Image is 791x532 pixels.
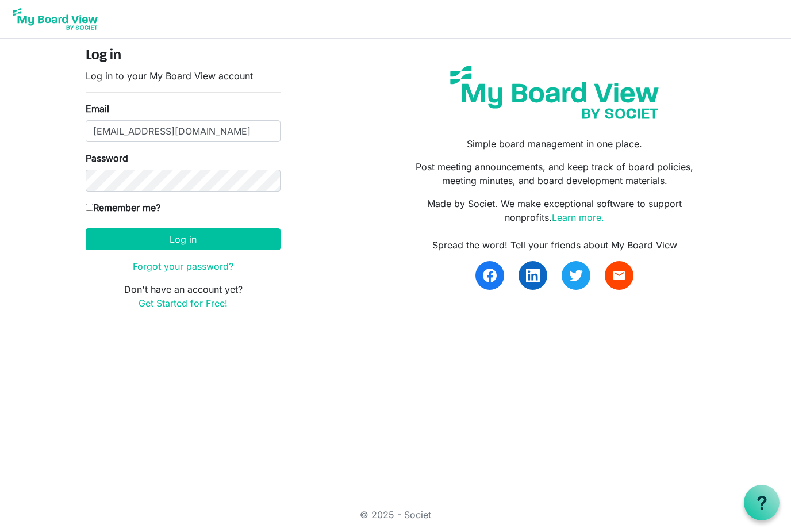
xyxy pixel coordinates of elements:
[404,160,705,187] p: Post meeting announcements, and keep track of board policies, meeting minutes, and board developm...
[86,201,160,215] label: Remember me?
[552,212,604,223] a: Learn more.
[404,238,705,252] div: Spread the word! Tell your friends about My Board View
[86,204,93,211] input: Remember me?
[86,102,109,116] label: Email
[404,197,705,224] p: Made by Societ. We make exceptional software to support nonprofits.
[360,509,431,520] a: © 2025 - Societ
[139,297,228,309] a: Get Started for Free!
[9,5,101,33] img: My Board View Logo
[612,269,626,282] span: email
[605,261,633,290] a: email
[483,269,497,282] img: facebook.svg
[86,151,128,165] label: Password
[86,228,281,250] button: Log in
[86,282,281,310] p: Don't have an account yet?
[441,57,667,128] img: my-board-view-societ.svg
[86,48,281,64] h4: Log in
[86,69,281,83] p: Log in to your My Board View account
[404,137,705,151] p: Simple board management in one place.
[569,269,583,282] img: twitter.svg
[526,269,540,282] img: linkedin.svg
[133,261,233,272] a: Forgot your password?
